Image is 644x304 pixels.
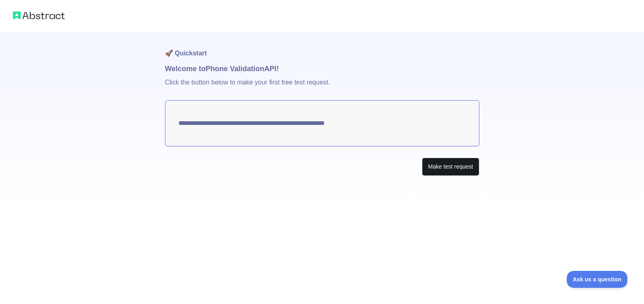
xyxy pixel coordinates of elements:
p: Click the button below to make your first free test request. [165,74,479,100]
img: Abstract logo [13,10,65,21]
h1: 🚀 Quickstart [165,32,479,63]
button: Make test request [422,158,479,176]
h1: Welcome to Phone Validation API! [165,63,479,74]
iframe: Toggle Customer Support [567,271,628,288]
